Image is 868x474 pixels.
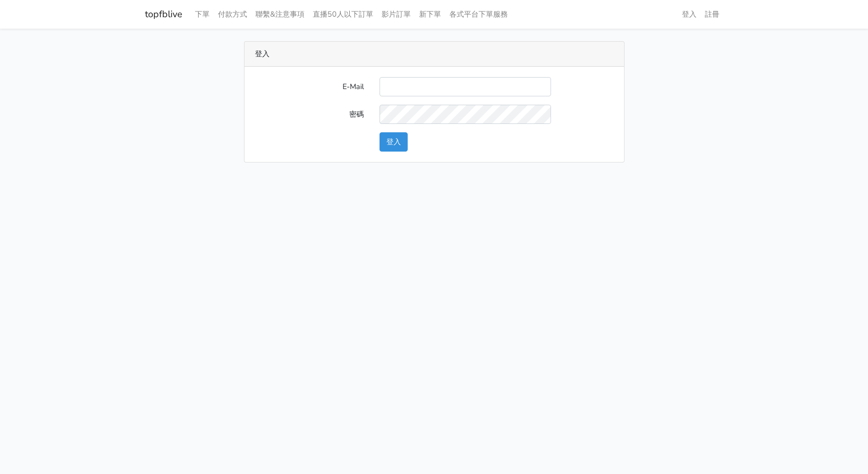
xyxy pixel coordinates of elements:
label: E-Mail [247,77,372,96]
a: 影片訂單 [377,4,415,24]
a: 登入 [678,4,701,24]
a: 新下單 [415,4,445,24]
a: 註冊 [701,4,724,24]
label: 密碼 [247,105,372,124]
a: 各式平台下單服務 [445,4,512,24]
div: 登入 [244,42,624,67]
a: 下單 [191,4,214,24]
a: topfblive [145,4,182,24]
a: 付款方式 [214,4,251,24]
a: 聯繫&注意事項 [251,4,309,24]
button: 登入 [380,132,408,152]
a: 直播50人以下訂單 [309,4,377,24]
